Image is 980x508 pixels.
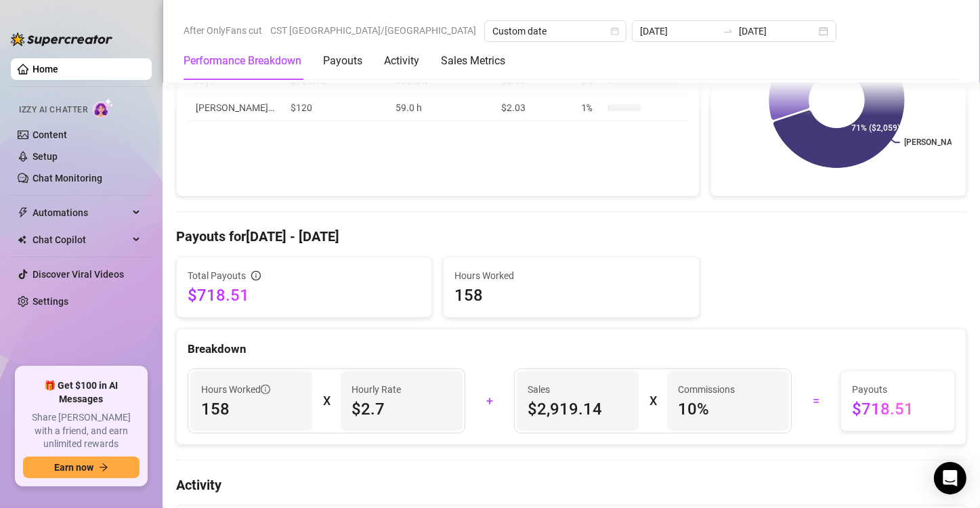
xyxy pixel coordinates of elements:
span: Sales [528,382,628,397]
h4: Payouts for [DATE] - [DATE] [176,227,966,246]
div: X [323,390,330,412]
a: Settings [33,296,68,307]
span: arrow-right [99,463,108,472]
img: Chat Copilot [18,235,26,245]
div: Open Intercom Messenger [934,462,966,494]
div: X [649,390,656,412]
td: [PERSON_NAME]… [188,95,282,121]
a: Home [33,64,58,75]
div: Payouts [323,53,362,69]
span: thunderbolt [18,207,28,218]
input: Start date [640,24,717,39]
h4: Activity [176,475,966,494]
article: Hourly Rate [351,382,401,397]
button: Earn nowarrow-right [23,457,140,478]
span: Hours Worked [454,268,687,283]
span: 158 [454,284,687,306]
span: Earn now [54,462,93,473]
span: calendar [611,27,619,35]
span: $718.51 [188,284,421,306]
span: Share [PERSON_NAME] with a friend, and earn unlimited rewards [23,411,140,451]
span: 10 % [678,398,778,420]
div: = [800,390,832,412]
div: Breakdown [188,340,955,358]
a: Setup [33,151,58,162]
td: $120 [282,95,387,121]
a: Content [33,129,67,140]
a: Discover Viral Videos [33,269,124,280]
span: Izzy AI Chatter [19,104,87,117]
span: 🎁 Get $100 in AI Messages [23,379,140,406]
span: 158 [201,398,301,420]
span: info-circle [261,385,270,394]
span: swap-right [723,26,733,37]
span: After OnlyFans cut [184,20,262,41]
span: $2.7 [351,398,452,420]
span: CST [GEOGRAPHIC_DATA]/[GEOGRAPHIC_DATA] [270,20,476,41]
span: Chat Copilot [33,229,129,251]
span: Payouts [852,382,943,397]
span: info-circle [251,271,261,280]
span: $718.51 [852,398,943,420]
span: to [723,26,733,37]
div: + [473,390,506,412]
td: 59.0 h [387,95,493,121]
span: $2,919.14 [528,398,628,420]
a: Chat Monitoring [33,173,102,184]
img: AI Chatter [93,98,114,118]
td: $2.03 [493,95,573,121]
div: Sales Metrics [441,53,505,69]
span: Total Payouts [188,268,246,283]
div: Performance Breakdown [184,53,301,69]
div: Activity [384,53,419,69]
span: 1 % [581,100,603,115]
img: logo-BBDzfeDw.svg [11,33,112,46]
span: Custom date [492,21,618,41]
span: Hours Worked [201,382,270,397]
span: Automations [33,202,129,224]
article: Commissions [678,382,735,397]
text: [PERSON_NAME]... [904,138,973,148]
input: End date [739,24,816,39]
